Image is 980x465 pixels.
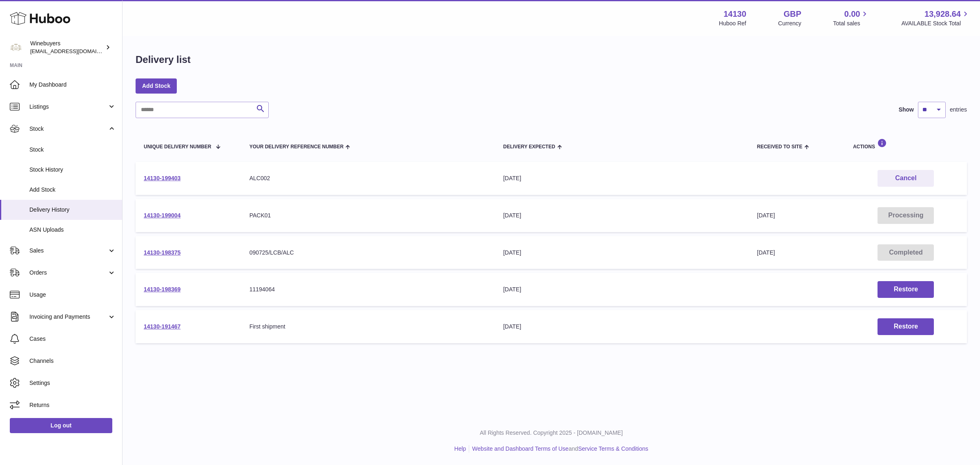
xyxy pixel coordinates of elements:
[29,269,107,277] span: Orders
[249,174,487,182] div: ALC002
[30,40,104,55] div: Winebuyers
[878,318,934,335] button: Restore
[878,281,934,298] button: Restore
[503,249,741,257] div: [DATE]
[503,144,555,150] span: Delivery Expected
[144,249,180,256] a: 14130-198375
[144,212,180,219] a: 14130-199004
[29,206,116,214] span: Delivery History
[29,81,116,89] span: My Dashboard
[10,418,112,433] a: Log out
[29,247,107,255] span: Sales
[924,9,961,20] span: 13,928.64
[249,212,487,219] div: PACK01
[29,401,116,409] span: Returns
[950,106,967,114] span: entries
[757,144,802,150] span: Received to Site
[29,291,116,299] span: Usage
[144,144,211,150] span: Unique Delivery Number
[724,9,746,20] strong: 14130
[10,41,22,54] img: internalAdmin-14130@internal.huboo.com
[249,144,344,150] span: Your Delivery Reference Number
[454,445,466,452] a: Help
[503,286,741,293] div: [DATE]
[29,186,116,194] span: Add Stock
[901,9,970,27] a: 13,928.64 AVAILABLE Stock Total
[899,106,914,114] label: Show
[833,20,869,27] span: Total sales
[144,323,180,330] a: 14130-191467
[757,212,775,219] span: [DATE]
[853,139,959,150] div: Actions
[878,170,934,187] button: Cancel
[578,445,648,452] a: Service Terms & Conditions
[29,125,107,133] span: Stock
[136,53,191,66] h1: Delivery list
[503,212,741,219] div: [DATE]
[29,146,116,154] span: Stock
[29,357,116,365] span: Channels
[469,445,648,453] li: and
[503,174,741,182] div: [DATE]
[29,103,107,111] span: Listings
[784,9,801,20] strong: GBP
[833,9,869,27] a: 0.00 Total sales
[249,286,487,293] div: 11194064
[30,48,120,54] span: [EMAIL_ADDRESS][DOMAIN_NAME]
[472,445,568,452] a: Website and Dashboard Terms of Use
[29,226,116,234] span: ASN Uploads
[29,313,107,321] span: Invoicing and Payments
[29,379,116,387] span: Settings
[778,20,802,27] div: Currency
[136,78,177,93] a: Add Stock
[844,9,860,20] span: 0.00
[29,335,116,343] span: Cases
[129,429,973,437] p: All Rights Reserved. Copyright 2025 - [DOMAIN_NAME]
[144,286,180,293] a: 14130-198369
[29,166,116,174] span: Stock History
[249,323,487,331] div: First shipment
[757,249,775,256] span: [DATE]
[249,249,487,257] div: 090725/LCB/ALC
[719,20,746,27] div: Huboo Ref
[144,175,180,181] a: 14130-199403
[503,323,741,331] div: [DATE]
[901,20,970,27] span: AVAILABLE Stock Total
